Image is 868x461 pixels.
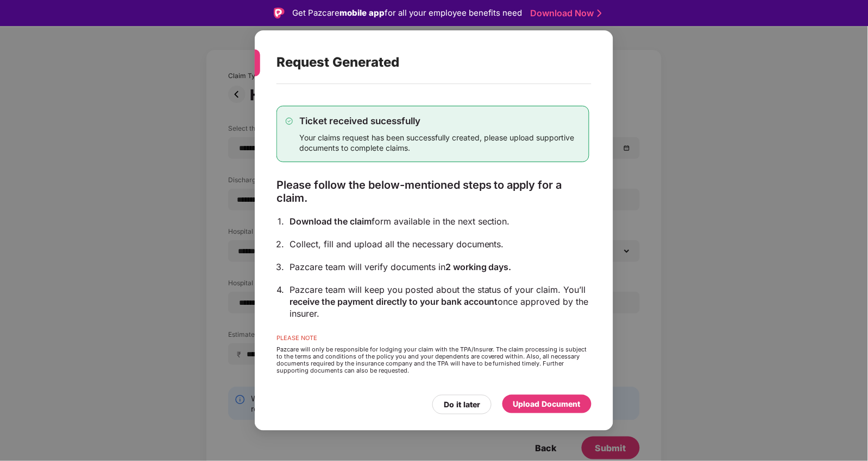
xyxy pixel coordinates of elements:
[278,215,284,227] div: 1.
[286,118,293,125] img: svg+xml;base64,PHN2ZyB4bWxucz0iaHR0cDovL3d3dy53My5vcmcvMjAwMC9zdmciIHdpZHRoPSIxMy4zMzMiIGhlaWdodD...
[531,8,599,19] a: Download Now
[290,238,589,250] div: Collect, fill and upload all the necessary documents.
[290,296,498,307] span: receive the payment directly to your bank account
[276,238,284,250] div: 2.
[290,215,589,227] div: form available in the next section.
[513,398,581,410] div: Upload Document
[276,261,284,273] div: 3.
[339,8,385,18] strong: mobile app
[299,115,580,127] div: Ticket received sucessfully
[290,284,589,319] div: Pazcare team will keep you posted about the status of your claim. You’ll once approved by the ins...
[276,346,589,374] div: Pazcare will only be responsible for lodging your claim with the TPA/Insurer. The claim processin...
[292,7,523,20] div: Get Pazcare for all your employee benefits need
[299,132,580,153] div: Your claims request has been successfully created, please upload supportive documents to complete...
[274,8,285,18] img: Logo
[290,261,589,273] div: Pazcare team will verify documents in
[290,216,372,227] span: Download the claim
[597,8,602,19] img: Stroke
[276,284,284,296] div: 4.
[445,261,512,272] span: 2 working days.
[276,41,565,84] div: Request Generated
[276,335,589,346] div: PLEASE NOTE
[276,178,589,204] div: Please follow the below-mentioned steps to apply for a claim.
[444,399,480,411] div: Do it later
